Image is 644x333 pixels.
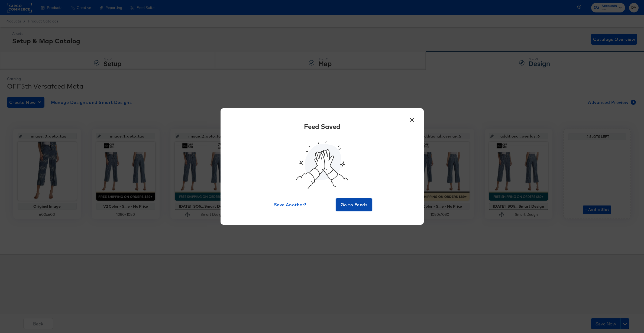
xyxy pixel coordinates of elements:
button: × [407,114,417,123]
button: Save Another? [272,198,309,211]
div: Feed Saved [304,122,340,131]
span: Save Another? [274,201,306,208]
span: Go to Feeds [338,201,370,208]
button: Go to Feeds [336,198,373,211]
